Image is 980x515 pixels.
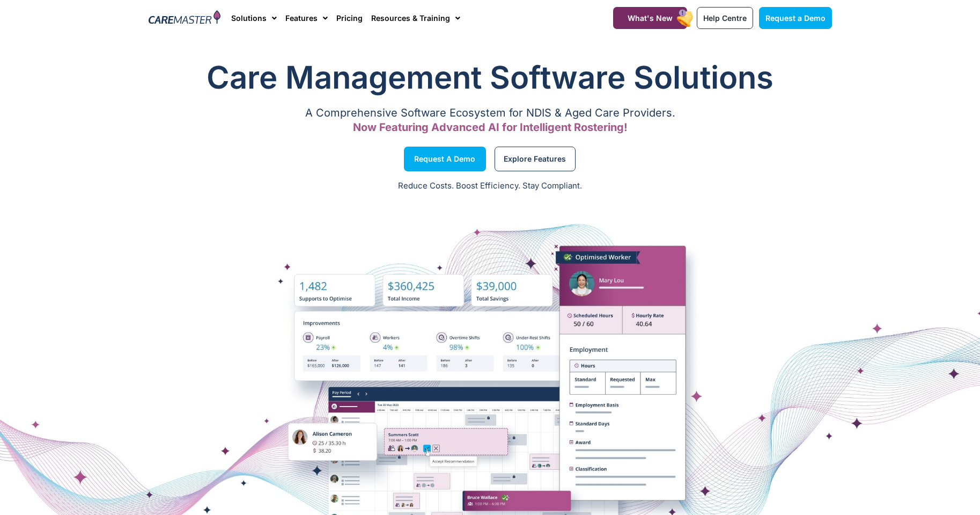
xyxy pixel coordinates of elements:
[414,156,475,162] span: Request a Demo
[495,147,576,171] a: Explore Features
[353,121,628,134] span: Now Featuring Advanced AI for Intelligent Rostering!
[628,13,673,23] span: What's New
[697,7,753,29] a: Help Centre
[703,13,747,23] span: Help Centre
[759,7,832,29] a: Request a Demo
[6,180,974,192] p: Reduce Costs. Boost Efficiency. Stay Compliant.
[404,147,486,171] a: Request a Demo
[149,10,221,26] img: CareMaster Logo
[149,110,832,117] p: A Comprehensive Software Ecosystem for NDIS & Aged Care Providers.
[149,56,832,99] h1: Care Management Software Solutions
[613,7,687,29] a: What's New
[765,13,826,23] span: Request a Demo
[504,156,566,162] span: Explore Features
